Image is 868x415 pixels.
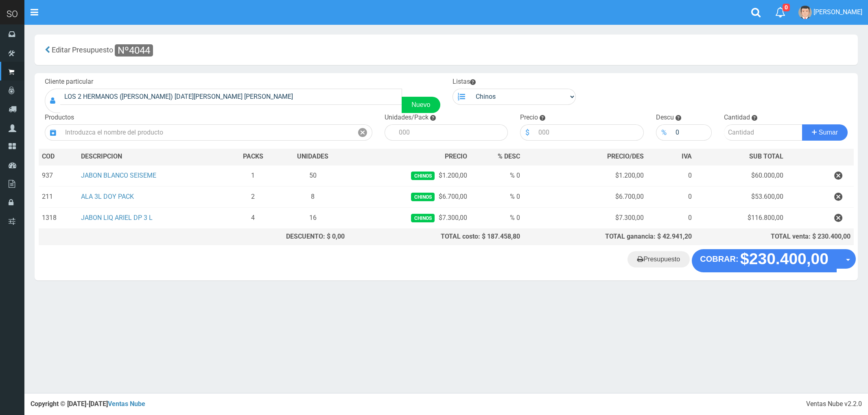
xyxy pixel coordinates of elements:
div: % [656,124,671,141]
span: [PERSON_NAME] [813,8,862,16]
div: DESCUENTO: $ 0,00 [232,232,345,241]
label: Productos [45,113,74,122]
a: JABON BLANCO SEISEME [81,172,156,179]
input: Introduzca el nombre del producto [61,124,353,141]
div: Ventas Nube v2.2.0 [806,400,862,409]
strong: Copyright © [DATE]-[DATE] [31,400,145,408]
td: 0 [647,186,695,207]
input: 000 [671,124,712,141]
td: 0 [647,207,695,228]
span: PRECIO [445,152,467,161]
input: 000 [534,124,644,141]
strong: $230.400,00 [740,250,829,268]
td: $1.200,00 [523,165,647,187]
th: UNIDADES [278,149,348,165]
td: $7.300,00 [523,207,647,228]
button: COBRAR: $230.400,00 [692,249,837,272]
button: Sumar [802,124,848,141]
td: % 0 [470,207,524,228]
span: Sumar [819,129,838,136]
div: TOTAL ganancia: $ 42.941,20 [527,232,691,241]
td: $60.000,00 [695,165,787,187]
div: $ [520,124,534,141]
td: 211 [39,186,78,207]
td: $53.600,00 [695,186,787,207]
span: Chinos [411,172,434,180]
label: Listas [453,77,476,87]
th: DES [78,149,228,165]
label: Cantidad [724,113,750,122]
label: Unidades/Pack [385,113,429,122]
label: Descu [656,113,674,122]
td: 16 [278,207,348,228]
strong: COBRAR: [700,254,738,263]
a: Presupuesto [627,251,690,267]
input: 000 [395,124,508,141]
a: Ventas Nube [108,400,145,408]
td: 2 [228,186,278,207]
td: $7.300,00 [348,207,470,228]
span: % DESC [498,152,520,160]
td: 1 [228,165,278,187]
input: Cantidad [724,124,802,141]
th: COD [39,149,78,165]
span: PRECIO/DES [607,152,644,160]
td: $6.700,00 [523,186,647,207]
span: Editar Presupuesto [52,46,113,54]
label: Cliente particular [45,77,93,87]
td: 0 [647,165,695,187]
span: Nº4044 [115,44,153,56]
a: JABON LIQ ARIEL DP 3 L [81,214,153,222]
td: 8 [278,186,348,207]
input: Consumidor Final [60,89,402,105]
span: SUB TOTAL [749,152,783,161]
td: $1.200,00 [348,165,470,187]
div: TOTAL costo: $ 187.458,80 [351,232,520,241]
td: 4 [228,207,278,228]
span: 0 [783,4,790,11]
a: ALA 3L DOY PACK [81,193,134,200]
td: % 0 [470,165,524,187]
label: Precio [520,113,538,122]
span: IVA [682,152,692,160]
td: 937 [39,165,78,187]
img: User Image [798,6,812,19]
td: $116.800,00 [695,207,787,228]
td: 50 [278,165,348,187]
td: 1318 [39,207,78,228]
a: Nuevo [402,97,440,113]
td: % 0 [470,186,524,207]
span: Chinos [411,214,434,222]
span: Chinos [411,193,434,201]
span: CRIPCION [93,152,122,160]
th: PACKS [228,149,278,165]
div: TOTAL venta: $ 230.400,00 [698,232,851,241]
td: $6.700,00 [348,186,470,207]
